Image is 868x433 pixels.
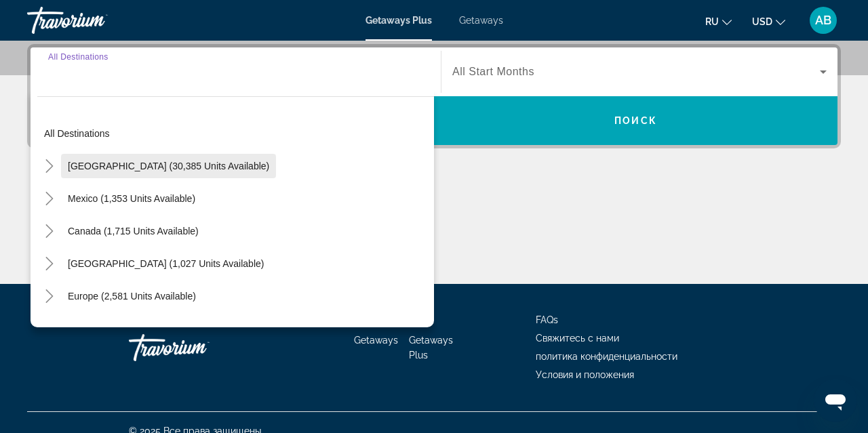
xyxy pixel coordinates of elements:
[68,258,264,269] span: [GEOGRAPHIC_DATA] (1,027 units available)
[37,317,61,341] button: Toggle Australia (202 units available)
[61,284,203,308] button: Europe (2,581 units available)
[129,327,264,368] a: Travorium
[44,128,110,139] span: All destinations
[61,154,276,178] button: [GEOGRAPHIC_DATA] (30,385 units available)
[536,351,677,362] a: политика конфиденциальности
[48,52,108,61] span: All Destinations
[37,187,61,211] button: Toggle Mexico (1,353 units available)
[536,314,558,325] a: FAQs
[366,15,432,26] a: Getaways Plus
[806,6,841,35] button: User Menu
[814,379,857,422] iframe: Кнопка для запуску вікна повідомлень
[752,16,772,27] span: USD
[354,335,398,346] a: Getaways
[452,66,534,77] span: All Start Months
[37,121,434,146] button: All destinations
[68,291,196,302] span: Europe (2,581 units available)
[68,226,199,236] span: Canada (1,715 units available)
[61,251,271,276] button: [GEOGRAPHIC_DATA] (1,027 units available)
[37,285,61,308] button: Toggle Europe (2,581 units available)
[536,333,619,344] a: Свяжитесь с нами
[27,3,163,38] a: Travorium
[31,47,837,145] div: Search widget
[752,12,785,31] button: Change currency
[409,335,453,360] a: Getaways Plus
[705,12,732,31] button: Change language
[614,115,657,126] span: Поиск
[536,369,634,380] a: Условия и положения
[37,220,61,243] button: Toggle Canada (1,715 units available)
[815,14,831,27] span: AB
[37,252,61,276] button: Toggle Caribbean & Atlantic Islands (1,027 units available)
[37,154,61,178] button: Toggle United States (30,385 units available)
[61,219,205,243] button: Canada (1,715 units available)
[705,16,719,27] span: ru
[61,316,263,341] button: [GEOGRAPHIC_DATA] (202 units available)
[434,96,837,145] button: Поиск
[68,193,195,204] span: Mexico (1,353 units available)
[61,186,202,211] button: Mexico (1,353 units available)
[459,15,503,26] a: Getaways
[68,161,269,171] span: [GEOGRAPHIC_DATA] (30,385 units available)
